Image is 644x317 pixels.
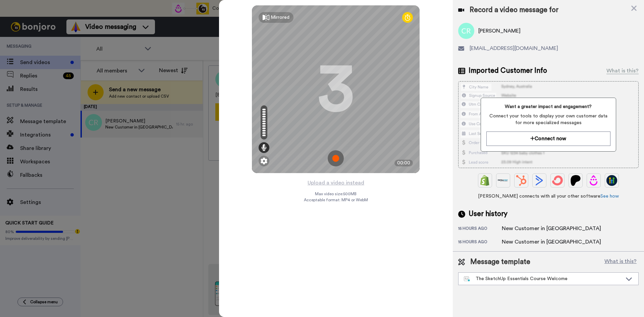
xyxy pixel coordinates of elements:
span: User history [469,209,507,219]
img: ConvertKit [552,175,563,186]
span: Message template [470,257,530,267]
div: 15 hours ago [458,239,502,246]
div: New Customer in [GEOGRAPHIC_DATA] [502,224,601,232]
div: The SketchUp Essentials Course Welcome [464,275,622,282]
img: Hubspot [516,175,527,186]
img: Patreon [570,175,581,186]
img: ic_record_start.svg [328,150,344,166]
img: ic_gear.svg [261,158,267,164]
span: Connect your tools to display your own customer data for more specialized messages [486,113,610,126]
span: [PERSON_NAME] connects with all your other software [458,193,639,200]
span: Imported Customer Info [469,66,547,76]
button: Connect now [486,131,610,146]
img: Drip [588,175,599,186]
div: 3 [317,64,354,114]
span: Max video size: 500 MB [315,191,357,197]
a: See how [600,194,619,199]
button: Upload a video instead [306,178,366,187]
div: New Customer in [GEOGRAPHIC_DATA] [502,238,601,246]
img: Ontraport [498,175,508,186]
span: Want a greater impact and engagement? [486,103,610,110]
img: Shopify [480,175,490,186]
img: GoHighLevel [606,175,617,186]
div: What is this? [606,67,639,75]
span: Acceptable format: MP4 or WebM [304,197,368,203]
img: ActiveCampaign [534,175,545,186]
div: 15 hours ago [458,226,502,232]
img: nextgen-template.svg [464,276,470,282]
button: What is this? [602,257,639,267]
div: 00:00 [394,160,413,166]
